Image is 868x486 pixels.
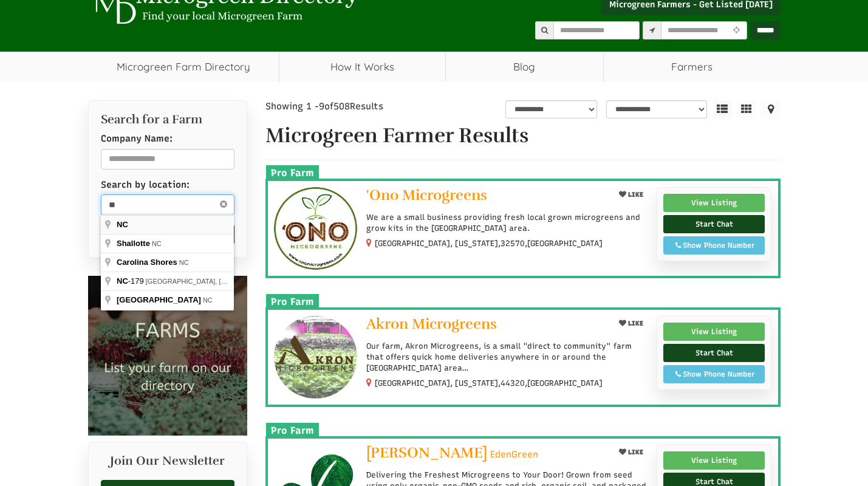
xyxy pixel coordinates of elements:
[88,52,279,82] a: Microgreen Farm Directory
[366,315,497,333] span: Akron Microgreens
[333,101,350,112] span: 508
[265,100,437,113] div: Showing 1 - of Results
[505,100,597,118] select: overall_rating_filter-1
[501,238,525,249] span: 32570
[670,369,759,380] div: Show Phone Number
[604,52,781,82] span: Farmers
[319,101,324,112] span: 9
[265,125,781,147] h1: Microgreen Farmer Results
[366,187,605,206] a: 'Ono Microgreens
[117,295,201,304] span: [GEOGRAPHIC_DATA]
[446,52,603,82] a: Blog
[615,445,648,460] button: LIKE
[366,186,487,204] span: 'Ono Microgreens
[663,344,765,362] a: Start Chat
[279,52,445,82] a: How It Works
[152,240,162,247] span: NC
[490,448,538,461] span: EdenGreen
[730,27,743,35] i: Use Current Location
[366,443,487,462] span: [PERSON_NAME]
[375,239,603,248] small: [GEOGRAPHIC_DATA], [US_STATE], ,
[117,220,128,229] span: NC
[663,451,765,470] a: View Listing
[88,276,248,436] img: Microgreen Farms list your microgreen farm today
[670,240,759,251] div: Show Phone Number
[101,132,173,145] label: Company Name:
[663,215,765,233] a: Start Chat
[117,239,150,248] span: Shallotte
[366,212,648,234] p: We are a small business providing fresh local grown microgreens and grow kits in the [GEOGRAPHIC_...
[179,259,189,266] span: NC
[501,378,525,389] span: 44320
[146,278,289,285] span: [GEOGRAPHIC_DATA], [GEOGRAPHIC_DATA]
[274,316,357,399] img: Akron Microgreens
[366,445,605,464] a: [PERSON_NAME] EdenGreen
[626,320,643,327] span: LIKE
[101,454,235,474] h2: Join Our Newsletter
[366,316,605,335] a: Akron Microgreens
[117,276,128,286] span: NC
[375,378,603,388] small: [GEOGRAPHIC_DATA], [US_STATE], ,
[615,187,648,202] button: LIKE
[101,179,190,191] label: Search by location:
[203,296,213,304] span: NC
[527,238,603,249] span: [GEOGRAPHIC_DATA]
[626,191,643,199] span: LIKE
[626,448,643,456] span: LIKE
[101,113,235,126] h2: Search for a Farm
[663,323,765,341] a: View Listing
[274,187,357,270] img: 'Ono Microgreens
[615,316,648,331] button: LIKE
[117,276,146,286] span: -179
[527,378,603,389] span: [GEOGRAPHIC_DATA]
[663,194,765,212] a: View Listing
[117,258,177,267] span: Carolina Shores
[606,100,707,118] select: sortbox-1
[366,341,648,374] p: Our farm, Akron Microgreens, is a small "direct to community" farm that offers quick home deliver...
